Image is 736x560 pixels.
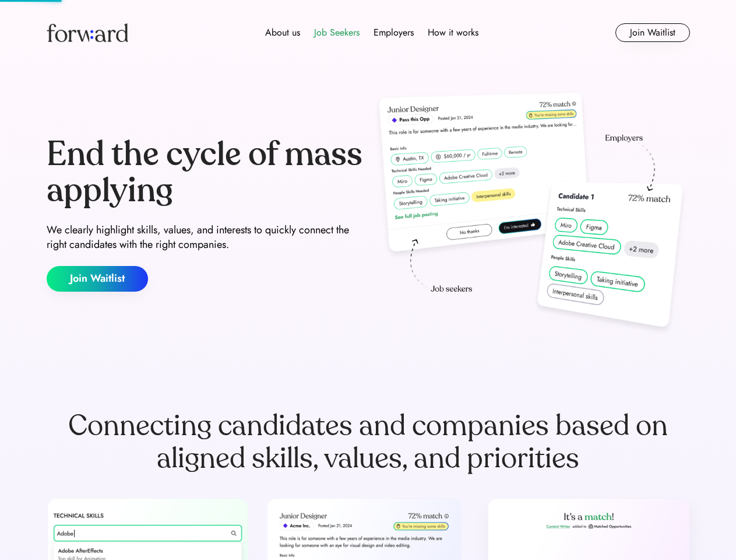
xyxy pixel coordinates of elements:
[47,23,128,42] img: Forward logo
[265,26,300,40] div: About us
[47,136,364,208] div: End the cycle of mass applying
[47,409,690,475] div: Connecting candidates and companies based on aligned skills, values, and priorities
[47,223,364,252] div: We clearly highlight skills, values, and interests to quickly connect the right candidates with t...
[314,26,360,40] div: Job Seekers
[47,266,148,292] button: Join Waitlist
[373,89,690,339] img: hero-image.png
[428,26,478,40] div: How it works
[374,26,414,40] div: Employers
[615,23,690,42] button: Join Waitlist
